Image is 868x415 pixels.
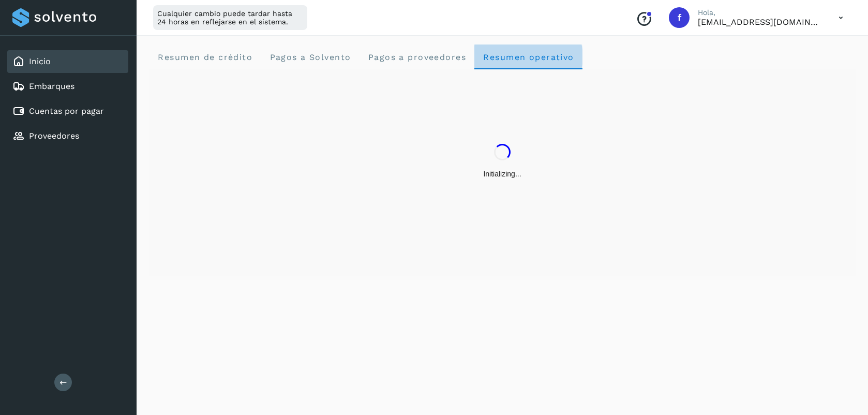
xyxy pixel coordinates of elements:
p: Hola, [698,8,822,17]
span: Resumen operativo [483,52,574,62]
p: fepadilla@niagarawater.com [698,17,822,27]
div: Embarques [7,75,128,98]
div: Inicio [7,50,128,73]
a: Embarques [29,81,74,91]
span: Resumen de crédito [157,52,252,62]
span: Pagos a Solvento [269,52,351,62]
a: Proveedores [29,131,79,141]
span: Pagos a proveedores [367,52,466,62]
div: Cuentas por pagar [7,100,128,123]
a: Inicio [29,56,51,66]
div: Cualquier cambio puede tardar hasta 24 horas en reflejarse en el sistema. [153,5,307,30]
div: Proveedores [7,125,128,147]
a: Cuentas por pagar [29,106,104,116]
